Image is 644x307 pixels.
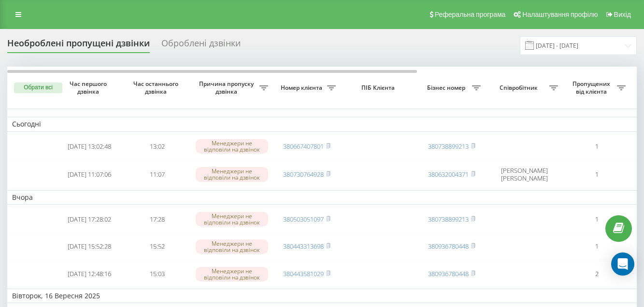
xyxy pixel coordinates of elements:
[123,207,191,232] td: 17:28
[283,215,324,223] a: 380503051097
[563,261,630,287] td: 2
[63,80,115,95] span: Час першого дзвінка
[196,212,268,226] div: Менеджери не відповіли на дзвінок
[283,170,324,179] a: 380730764928
[123,234,191,260] td: 15:52
[568,80,617,95] span: Пропущених від клієнта
[283,242,324,251] a: 380443313698
[283,269,324,278] a: 380443581029
[7,38,150,53] div: Необроблені пропущені дзвінки
[196,139,268,153] div: Менеджери не відповіли на дзвінок
[278,84,327,92] span: Номер клієнта
[196,80,259,95] span: Причина пропуску дзвінка
[428,269,469,278] a: 380936780448
[131,80,183,95] span: Час останнього дзвінка
[563,207,630,232] td: 1
[56,234,123,260] td: [DATE] 15:52:28
[196,167,268,181] div: Менеджери не відповіли на дзвінок
[196,267,268,281] div: Менеджери не відповіли на дзвінок
[423,84,472,92] span: Бізнес номер
[56,161,123,188] td: [DATE] 11:07:06
[428,215,469,223] a: 380738899213
[14,83,62,93] button: Обрати всі
[614,11,631,18] span: Вихід
[428,170,469,179] a: 380632004371
[563,234,630,260] td: 1
[196,239,268,254] div: Менеджери не відповіли на дзвінок
[123,261,191,287] td: 15:03
[486,161,563,188] td: [PERSON_NAME] [PERSON_NAME]
[123,161,191,188] td: 11:07
[522,11,598,18] span: Налаштування профілю
[56,261,123,287] td: [DATE] 12:48:16
[283,142,324,151] a: 380667407801
[123,134,191,159] td: 13:02
[428,142,469,151] a: 380738899213
[563,161,630,188] td: 1
[349,84,410,92] span: ПІБ Клієнта
[563,134,630,159] td: 1
[56,207,123,232] td: [DATE] 17:28:02
[161,38,241,53] div: Оброблені дзвінки
[435,11,506,18] span: Реферальна програма
[428,242,469,251] a: 380936780448
[56,134,123,159] td: [DATE] 13:02:48
[611,252,634,276] div: Open Intercom Messenger
[490,84,549,92] span: Співробітник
